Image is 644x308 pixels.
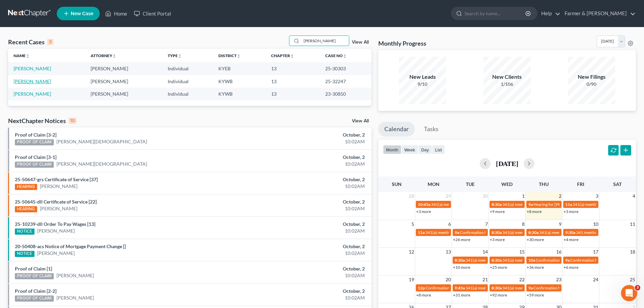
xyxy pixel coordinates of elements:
div: PROOF OF CLAIM [15,295,54,302]
span: Sun [392,181,402,187]
span: Confirmation hearing for [PERSON_NAME] & [PERSON_NAME] [426,285,538,290]
span: 5 [411,220,415,228]
div: New Filings [568,73,615,81]
a: +3 more [564,209,578,214]
a: +4 more [564,237,578,242]
a: +3 more [416,209,431,214]
span: 25 [629,276,636,284]
span: 341(a) meeting for [PERSON_NAME] [502,230,568,235]
div: 10 [69,118,76,124]
td: 13 [266,88,319,100]
span: 341(a) meeting for [PERSON_NAME] [466,258,531,263]
span: 24 [592,276,599,284]
td: 25-32247 [320,75,372,88]
a: [PERSON_NAME] [37,228,75,234]
span: 9a [455,230,459,235]
div: PROOF OF CLAIM [15,139,54,145]
a: +6 more [564,265,578,270]
a: [PERSON_NAME] [14,91,51,97]
button: list [432,145,445,154]
h3: Monthly Progress [378,39,426,47]
a: Calendar [378,122,415,137]
a: Proof of Claim [3-1] [15,154,56,160]
td: 23-30850 [320,88,372,100]
a: Help [538,7,560,20]
span: 341(a) meeting for [PERSON_NAME] [425,230,491,235]
span: 9a [528,285,533,290]
span: Confirmation hearing for [PERSON_NAME] [533,285,610,290]
td: Individual [162,62,213,75]
input: Search by name... [464,7,526,20]
h2: [DATE] [496,160,518,167]
a: +8 more [416,292,431,298]
td: 13 [266,62,319,75]
span: 11a [565,202,572,207]
td: KYWB [213,75,266,88]
div: 9/10 [399,81,446,88]
a: Districtunfold_more [218,53,241,58]
span: 2 [558,192,562,200]
div: 0/90 [568,81,615,88]
span: 8:30a [528,230,539,235]
span: Hearing for [PERSON_NAME] [533,202,586,207]
div: 10:02AM [253,161,365,167]
a: +10 more [453,265,470,270]
td: 13 [266,75,319,88]
a: [PERSON_NAME] [56,294,94,301]
a: +3 more [490,237,505,242]
span: 3 [595,192,599,200]
div: New Clients [483,73,531,81]
span: 341(a) meeting for [PERSON_NAME] [466,285,531,290]
button: day [418,145,432,154]
span: 19 [408,276,415,284]
span: 9a [528,202,533,207]
i: unfold_more [178,54,182,58]
div: October, 2 [253,288,365,294]
div: NextChapter Notices [8,117,76,125]
span: 13 [445,248,452,256]
span: 29 [445,192,452,200]
a: +59 more [527,292,544,298]
span: 21 [482,276,488,284]
span: 8 [521,220,525,228]
div: 10:02AM [253,250,365,257]
div: NOTICE [15,251,34,257]
span: 7 [484,220,488,228]
span: 18 [629,248,636,256]
button: week [401,145,418,154]
a: [PERSON_NAME][DEMOGRAPHIC_DATA] [56,138,147,145]
span: 28 [408,192,415,200]
a: Proof of Claim [1] [15,266,52,271]
span: Confirmation hearing for [PERSON_NAME] & [PERSON_NAME] [460,230,572,235]
div: October, 2 [253,176,365,183]
a: +9 more [490,209,505,214]
a: Proof of Claim [3-2] [15,132,56,138]
a: 25-50647-grs Certificate of Service [37] [15,176,98,182]
span: Wed [501,181,512,187]
div: 10:02AM [253,183,365,190]
span: 341(a) meeting for [PERSON_NAME] [431,202,496,207]
span: 3 [635,285,640,290]
a: [PERSON_NAME] [14,78,51,84]
span: Tue [466,181,475,187]
td: KYEB [213,62,266,75]
span: 23 [555,276,562,284]
a: +8 more [527,209,542,214]
span: 16 [555,248,562,256]
span: Thu [539,181,549,187]
div: 10:02AM [253,272,365,279]
div: 3 [47,39,53,45]
span: 30 [482,192,488,200]
span: 9:30a [565,230,575,235]
span: 22 [519,276,525,284]
span: 15 [519,248,525,256]
span: Fri [577,181,584,187]
i: unfold_more [237,54,241,58]
span: Sat [613,181,622,187]
div: October, 2 [253,132,365,138]
span: 12 [408,248,415,256]
td: [PERSON_NAME] [85,75,162,88]
a: [PERSON_NAME] [40,183,77,190]
a: Typeunfold_more [168,53,182,58]
span: 8:30a [492,285,502,290]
